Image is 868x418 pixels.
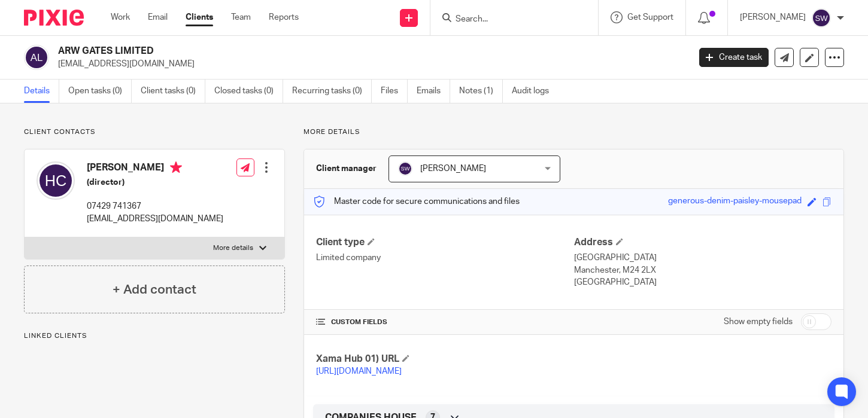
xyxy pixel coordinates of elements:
img: svg%3E [398,161,412,176]
i: Primary [170,161,182,173]
p: 07429 741367 [87,200,223,212]
p: More details [304,127,844,137]
p: [PERSON_NAME] [740,11,806,23]
p: Limited company [316,252,573,264]
a: Details [24,80,59,103]
h4: Xama Hub 01) URL [316,353,573,365]
a: Recurring tasks (0) [292,80,372,103]
p: [GEOGRAPHIC_DATA] [574,276,831,288]
a: Client tasks (0) [141,80,205,103]
a: Open tasks (0) [68,80,132,103]
a: Closed tasks (0) [214,80,283,103]
p: More details [213,243,253,253]
a: Team [231,11,251,23]
p: Manchester, M24 2LX [574,264,831,276]
p: Linked clients [24,331,285,341]
a: Clients [186,11,213,23]
img: svg%3E [37,161,75,200]
h4: CUSTOM FIELDS [316,318,573,327]
a: Reports [269,11,299,23]
p: Master code for secure communications and files [313,196,520,208]
h4: Address [574,236,831,249]
img: Pixie [24,10,84,26]
label: Show empty fields [724,316,793,328]
a: Create task [699,48,769,67]
a: Files [381,80,408,103]
a: [URL][DOMAIN_NAME] [316,367,402,376]
a: Work [111,11,130,23]
a: Notes (1) [459,80,503,103]
img: svg%3E [24,45,49,70]
img: svg%3E [812,8,831,28]
h4: + Add contact [113,280,196,299]
a: Emails [417,80,450,103]
p: [EMAIL_ADDRESS][DOMAIN_NAME] [58,58,681,70]
h5: (director) [87,176,223,188]
p: [GEOGRAPHIC_DATA] [574,252,831,264]
div: generous-denim-paisley-mousepad [668,195,802,209]
span: [PERSON_NAME] [420,164,486,173]
a: Audit logs [512,80,558,103]
p: Client contacts [24,127,285,137]
p: [EMAIL_ADDRESS][DOMAIN_NAME] [87,213,223,225]
h3: Client manager [316,163,377,175]
h2: ARW GATES LIMITED [58,45,557,57]
h4: [PERSON_NAME] [87,161,223,176]
a: Email [148,11,168,23]
span: Get Support [627,13,673,22]
input: Search [454,14,562,25]
h4: Client type [316,236,573,249]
